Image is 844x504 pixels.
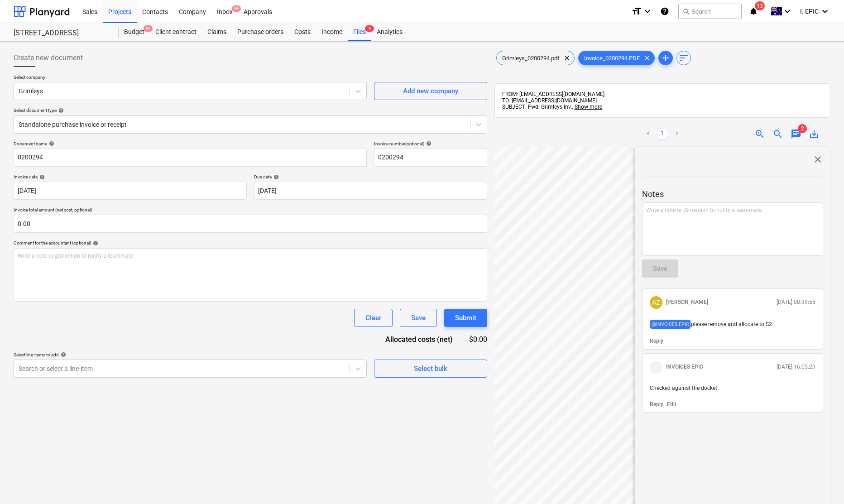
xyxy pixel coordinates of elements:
span: help [59,352,66,357]
span: ... [571,104,602,110]
span: IE [653,364,659,371]
span: help [91,240,98,246]
div: Add new company [403,85,458,97]
div: Allocated costs (net) [369,334,467,345]
a: Costs [289,23,316,41]
span: zoom_out [772,129,783,139]
iframe: Chat Widget [799,461,844,504]
a: Files9 [348,23,371,41]
span: zoom_in [754,129,765,139]
i: format_size [631,6,642,17]
a: Claims [202,23,232,41]
span: 9+ [144,25,153,32]
button: Clear [354,309,393,327]
span: AZ [652,299,660,306]
i: notifications [749,6,758,17]
div: Files [348,23,371,41]
div: Comment for the accountant (optional) [14,240,487,246]
button: Submit [444,309,487,327]
p: Notes [642,189,823,200]
button: Reply [650,337,663,345]
p: INVOICES EPIC [666,363,703,371]
span: help [47,141,54,146]
span: 9+ [232,5,241,12]
span: chat [791,129,801,139]
input: Invoice date not specified [14,182,247,200]
span: Invoice_0200294.PDF [579,55,645,62]
span: clear [561,53,572,63]
span: sort [678,53,689,63]
i: keyboard_arrow_down [820,6,830,17]
p: [DATE] 16:05:29 [777,363,815,371]
input: Due date not specified [254,182,487,200]
span: SUBJECT: Fwd: Grimleys Inv [502,104,571,110]
div: Select document type [14,107,487,113]
i: keyboard_arrow_down [642,6,653,17]
div: INVOICES EPIC [650,361,662,374]
input: Document name [14,149,367,167]
span: FROM: [EMAIL_ADDRESS][DOMAIN_NAME] [502,91,604,97]
a: Income [316,23,348,41]
span: 13 [755,1,765,10]
span: TO: [EMAIL_ADDRESS][DOMAIN_NAME] [502,97,597,104]
span: help [424,141,432,146]
button: Reply [650,401,663,408]
a: Page 1 is your current page [657,129,668,139]
p: Select company [14,74,367,82]
button: Add new company [374,82,487,100]
span: I. EPIC [800,8,819,15]
div: Invoice date [14,174,247,180]
a: Client contract [150,23,202,41]
div: Budget [119,23,150,41]
i: keyboard_arrow_down [782,6,793,17]
a: Previous page [643,129,653,139]
div: Clear [365,312,381,324]
div: [STREET_ADDRESS] [14,29,108,38]
p: [PERSON_NAME] [666,298,708,306]
a: Analytics [371,23,408,41]
span: @ INVOICES EPIC [650,320,691,329]
span: clear [642,53,652,63]
div: Grimleys_0200294.pdf [496,51,575,65]
span: Grimleys_0200294.pdf [497,55,565,62]
div: Document name [14,141,367,147]
p: Invoice total amount (net cost, optional) [14,207,487,215]
div: $0.00 [467,334,487,345]
button: Save [400,309,437,327]
span: 2 [798,124,807,133]
div: Select line-items to add [14,352,367,358]
span: please remove and allocate to S2 [691,321,772,327]
span: help [272,174,279,180]
button: Search [678,4,742,19]
input: Invoice total amount (net cost, optional) [14,215,487,233]
div: Invoice_0200294.PDF [578,51,655,65]
div: Select bulk [414,363,447,374]
button: Edit [667,401,676,408]
div: Andrew Zheng [650,296,662,309]
span: 9 [365,25,374,32]
span: Show more [575,104,602,110]
span: search [682,8,690,15]
i: Knowledge base [660,6,669,17]
a: Next page [671,129,682,139]
span: Create new document [14,53,83,63]
div: Invoice number (optional) [374,141,487,147]
p: [DATE] 08:39:55 [777,298,815,306]
button: Select bulk [374,360,487,378]
span: add [660,53,671,63]
span: help [57,108,64,113]
a: Purchase orders [232,23,289,41]
span: save_alt [809,129,820,139]
div: Save [411,312,426,324]
span: help [38,174,45,180]
span: close [812,154,823,165]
